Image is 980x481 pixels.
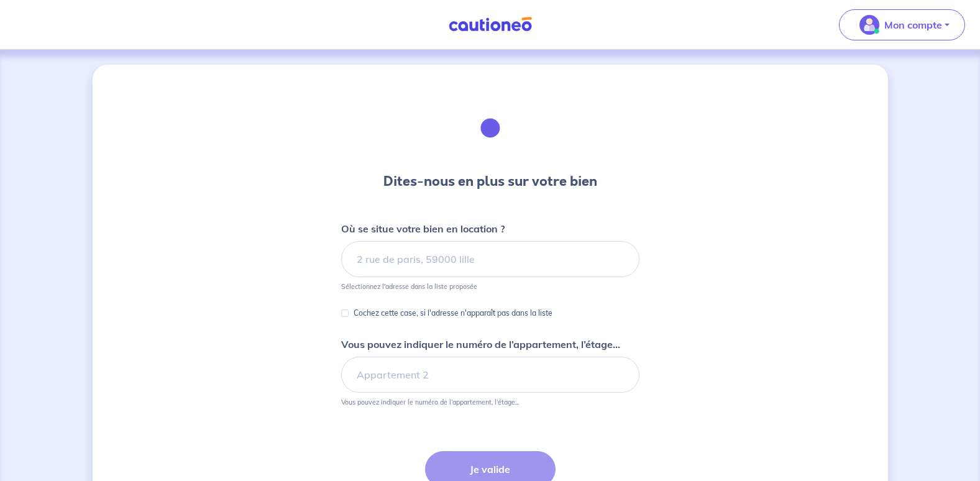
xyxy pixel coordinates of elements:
p: Vous pouvez indiquer le numéro de l’appartement, l’étage... [341,337,620,352]
p: Vous pouvez indiquer le numéro de l’appartement, l’étage... [341,398,519,406]
p: Sélectionnez l'adresse dans la liste proposée [341,282,477,291]
p: Cochez cette case, si l'adresse n'apparaît pas dans la liste [354,306,552,321]
p: Mon compte [884,17,942,32]
img: Cautioneo [444,17,537,32]
p: Où se situe votre bien en location ? [341,221,505,236]
img: illu_account_valid_menu.svg [859,15,879,35]
img: illu_houses.svg [457,94,524,162]
button: illu_account_valid_menu.svgMon compte [839,9,965,40]
input: 2 rue de paris, 59000 lille [341,241,639,277]
input: Appartement 2 [341,357,639,393]
h3: Dites-nous en plus sur votre bien [383,172,597,191]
